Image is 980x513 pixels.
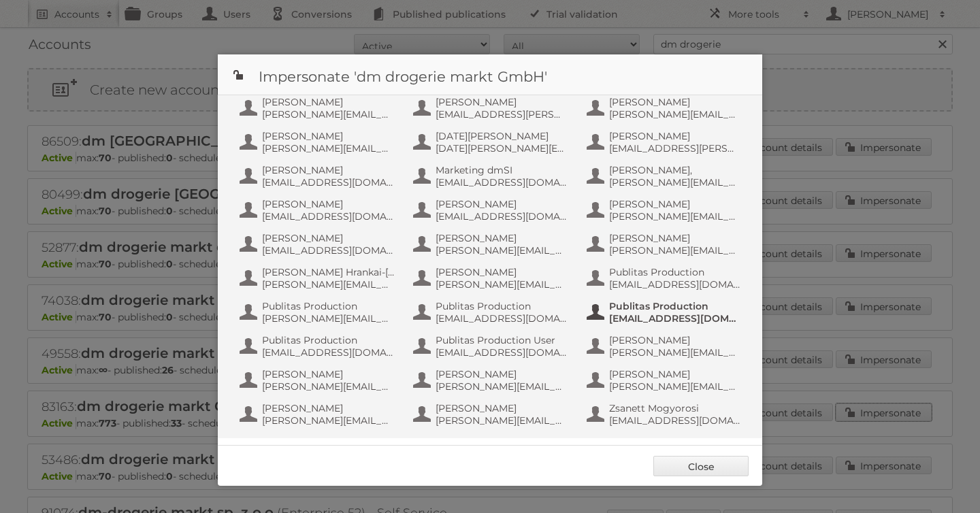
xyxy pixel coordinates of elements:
[238,401,398,428] button: [PERSON_NAME] [PERSON_NAME][EMAIL_ADDRESS][DOMAIN_NAME]
[262,312,394,325] span: [PERSON_NAME][EMAIL_ADDRESS][DOMAIN_NAME]
[436,108,568,120] span: [EMAIL_ADDRESS][PERSON_NAME][DOMAIN_NAME]
[585,231,745,258] button: [PERSON_NAME] [PERSON_NAME][EMAIL_ADDRESS][PERSON_NAME][DOMAIN_NAME]
[262,210,394,222] span: [EMAIL_ADDRESS][DOMAIN_NAME]
[238,95,398,122] button: [PERSON_NAME] [PERSON_NAME][EMAIL_ADDRESS][DOMAIN_NAME]
[585,367,745,394] button: [PERSON_NAME] [PERSON_NAME][EMAIL_ADDRESS][DOMAIN_NAME]
[262,334,394,346] span: Publitas Production
[609,164,741,176] span: [PERSON_NAME],
[262,300,394,312] span: Publitas Production
[262,266,394,278] span: [PERSON_NAME] Hrankai-[PERSON_NAME]
[262,176,394,188] span: [EMAIL_ADDRESS][DOMAIN_NAME]
[262,402,394,414] span: [PERSON_NAME]
[412,265,572,292] button: [PERSON_NAME] [PERSON_NAME][EMAIL_ADDRESS][DOMAIN_NAME]
[609,130,741,142] span: [PERSON_NAME]
[436,312,568,325] span: [EMAIL_ADDRESS][DOMAIN_NAME]
[609,300,741,312] span: Publitas Production
[238,129,398,156] button: [PERSON_NAME] [PERSON_NAME][EMAIL_ADDRESS][DOMAIN_NAME]
[609,244,741,256] span: [PERSON_NAME][EMAIL_ADDRESS][PERSON_NAME][DOMAIN_NAME]
[609,96,741,108] span: [PERSON_NAME]
[609,278,741,291] span: [EMAIL_ADDRESS][DOMAIN_NAME]
[436,164,568,176] span: Marketing dmSI
[436,346,568,359] span: [EMAIL_ADDRESS][DOMAIN_NAME]
[262,346,394,359] span: [EMAIL_ADDRESS][DOMAIN_NAME]
[585,265,745,292] button: Publitas Production [EMAIL_ADDRESS][DOMAIN_NAME]
[262,108,394,120] span: [PERSON_NAME][EMAIL_ADDRESS][DOMAIN_NAME]
[585,95,745,122] button: [PERSON_NAME] [PERSON_NAME][EMAIL_ADDRESS][PERSON_NAME][DOMAIN_NAME]
[262,198,394,210] span: [PERSON_NAME]
[585,333,745,360] button: [PERSON_NAME] [PERSON_NAME][EMAIL_ADDRESS][DOMAIN_NAME]
[412,95,572,122] button: [PERSON_NAME] [EMAIL_ADDRESS][PERSON_NAME][DOMAIN_NAME]
[238,197,398,224] button: [PERSON_NAME] [EMAIL_ADDRESS][DOMAIN_NAME]
[436,402,568,414] span: [PERSON_NAME]
[609,334,741,346] span: [PERSON_NAME]
[412,197,572,224] button: [PERSON_NAME] [EMAIL_ADDRESS][DOMAIN_NAME]
[412,129,572,156] button: [DATE][PERSON_NAME] [DATE][PERSON_NAME][EMAIL_ADDRESS][DOMAIN_NAME]
[238,231,398,258] button: [PERSON_NAME] [EMAIL_ADDRESS][DOMAIN_NAME]
[436,210,568,222] span: [EMAIL_ADDRESS][DOMAIN_NAME]
[436,414,568,427] span: [PERSON_NAME][EMAIL_ADDRESS][PERSON_NAME][DOMAIN_NAME]
[262,96,394,108] span: [PERSON_NAME]
[609,142,741,154] span: [EMAIL_ADDRESS][PERSON_NAME][DOMAIN_NAME]
[436,368,568,380] span: [PERSON_NAME]
[585,163,745,190] button: [PERSON_NAME], [PERSON_NAME][EMAIL_ADDRESS][DOMAIN_NAME]
[436,266,568,278] span: [PERSON_NAME]
[238,333,398,360] button: Publitas Production [EMAIL_ADDRESS][DOMAIN_NAME]
[609,368,741,380] span: [PERSON_NAME]
[436,130,568,142] span: [DATE][PERSON_NAME]
[609,414,741,427] span: [EMAIL_ADDRESS][DOMAIN_NAME]
[585,129,745,156] button: [PERSON_NAME] [EMAIL_ADDRESS][PERSON_NAME][DOMAIN_NAME]
[609,266,741,278] span: Publitas Production
[262,232,394,244] span: [PERSON_NAME]
[609,108,741,120] span: [PERSON_NAME][EMAIL_ADDRESS][PERSON_NAME][DOMAIN_NAME]
[436,334,568,346] span: Publitas Production User
[262,164,394,176] span: [PERSON_NAME]
[436,176,568,188] span: [EMAIL_ADDRESS][DOMAIN_NAME]
[609,346,741,359] span: [PERSON_NAME][EMAIL_ADDRESS][DOMAIN_NAME]
[238,367,398,394] button: [PERSON_NAME] [PERSON_NAME][EMAIL_ADDRESS][PERSON_NAME][DOMAIN_NAME]
[262,368,394,380] span: [PERSON_NAME]
[436,278,568,291] span: [PERSON_NAME][EMAIL_ADDRESS][DOMAIN_NAME]
[262,142,394,154] span: [PERSON_NAME][EMAIL_ADDRESS][DOMAIN_NAME]
[262,244,394,256] span: [EMAIL_ADDRESS][DOMAIN_NAME]
[436,244,568,256] span: [PERSON_NAME][EMAIL_ADDRESS][DOMAIN_NAME]
[262,278,394,291] span: [PERSON_NAME][EMAIL_ADDRESS][DOMAIN_NAME]
[412,163,572,190] button: Marketing dmSI [EMAIL_ADDRESS][DOMAIN_NAME]
[218,54,762,95] h1: Impersonate 'dm drogerie markt GmbH'
[609,380,741,393] span: [PERSON_NAME][EMAIL_ADDRESS][DOMAIN_NAME]
[585,299,745,326] button: Publitas Production [EMAIL_ADDRESS][DOMAIN_NAME]
[262,414,394,427] span: [PERSON_NAME][EMAIL_ADDRESS][DOMAIN_NAME]
[436,142,568,154] span: [DATE][PERSON_NAME][EMAIL_ADDRESS][DOMAIN_NAME]
[262,130,394,142] span: [PERSON_NAME]
[412,231,572,258] button: [PERSON_NAME] [PERSON_NAME][EMAIL_ADDRESS][DOMAIN_NAME]
[436,380,568,393] span: [PERSON_NAME][EMAIL_ADDRESS][DOMAIN_NAME]
[585,197,745,224] button: [PERSON_NAME] [PERSON_NAME][EMAIL_ADDRESS][PERSON_NAME][DOMAIN_NAME]
[609,210,741,222] span: [PERSON_NAME][EMAIL_ADDRESS][PERSON_NAME][DOMAIN_NAME]
[412,367,572,394] button: [PERSON_NAME] [PERSON_NAME][EMAIL_ADDRESS][DOMAIN_NAME]
[436,198,568,210] span: [PERSON_NAME]
[585,401,745,428] button: Zsanett Mogyorosi [EMAIL_ADDRESS][DOMAIN_NAME]
[412,299,572,326] button: Publitas Production [EMAIL_ADDRESS][DOMAIN_NAME]
[436,232,568,244] span: [PERSON_NAME]
[412,333,572,360] button: Publitas Production User [EMAIL_ADDRESS][DOMAIN_NAME]
[609,198,741,210] span: [PERSON_NAME]
[262,380,394,393] span: [PERSON_NAME][EMAIL_ADDRESS][PERSON_NAME][DOMAIN_NAME]
[609,232,741,244] span: [PERSON_NAME]
[436,300,568,312] span: Publitas Production
[412,401,572,428] button: [PERSON_NAME] [PERSON_NAME][EMAIL_ADDRESS][PERSON_NAME][DOMAIN_NAME]
[609,402,741,414] span: Zsanett Mogyorosi
[653,456,749,476] a: Close
[609,312,741,325] span: [EMAIL_ADDRESS][DOMAIN_NAME]
[238,163,398,190] button: [PERSON_NAME] [EMAIL_ADDRESS][DOMAIN_NAME]
[436,96,568,108] span: [PERSON_NAME]
[238,299,398,326] button: Publitas Production [PERSON_NAME][EMAIL_ADDRESS][DOMAIN_NAME]
[609,176,741,188] span: [PERSON_NAME][EMAIL_ADDRESS][DOMAIN_NAME]
[238,265,398,292] button: [PERSON_NAME] Hrankai-[PERSON_NAME] [PERSON_NAME][EMAIL_ADDRESS][DOMAIN_NAME]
